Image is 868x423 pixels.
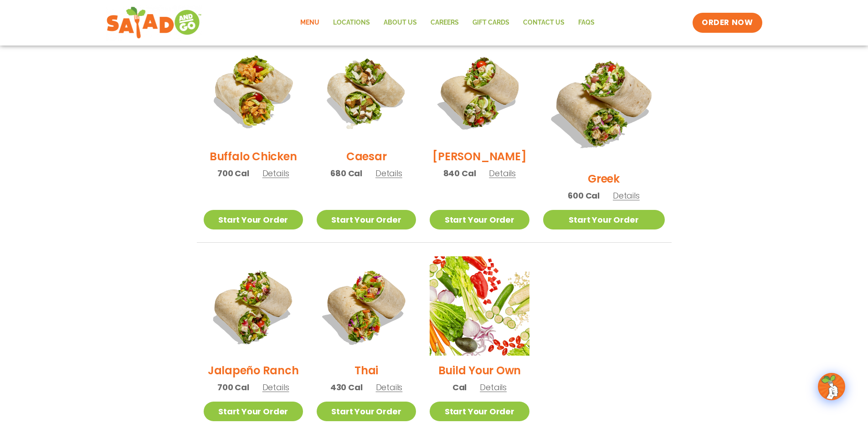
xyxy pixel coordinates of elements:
img: wpChatIcon [819,374,844,399]
a: Start Your Order [430,402,529,421]
a: About Us [377,12,424,33]
a: Start Your Order [317,210,416,229]
span: Details [613,190,640,201]
h2: [PERSON_NAME] [432,148,526,164]
h2: Jalapeño Ranch [208,362,299,378]
h2: Buffalo Chicken [210,148,297,164]
a: Contact Us [516,12,571,33]
img: Product photo for Thai Wrap [317,256,416,356]
span: 700 Cal [217,167,249,179]
h2: Greek [588,171,620,187]
span: 430 Cal [330,381,363,393]
span: Details [489,168,516,179]
img: Product photo for Jalapeño Ranch Wrap [204,256,303,356]
span: 600 Cal [568,189,600,202]
a: Start Your Order [543,210,665,229]
a: Careers [424,12,466,33]
a: Start Your Order [204,210,303,229]
span: Cal [452,381,467,393]
a: Start Your Order [204,402,303,421]
a: Locations [326,12,377,33]
a: ORDER NOW [693,13,762,33]
span: ORDER NOW [702,17,753,28]
img: Product photo for Buffalo Chicken Wrap [204,42,303,142]
img: new-SAG-logo-768×292 [106,5,202,41]
span: Details [376,382,403,393]
a: GIFT CARDS [466,12,516,33]
img: Product photo for Cobb Wrap [430,42,529,142]
h2: Caesar [346,148,387,164]
span: Details [375,168,402,179]
span: Details [262,168,289,179]
a: FAQs [571,12,601,33]
span: 680 Cal [330,167,362,179]
h2: Thai [354,362,378,378]
a: Menu [293,12,326,33]
a: Start Your Order [317,402,416,421]
a: Start Your Order [430,210,529,229]
span: Details [480,382,507,393]
img: Product photo for Build Your Own [430,256,529,356]
span: 840 Cal [443,167,476,179]
nav: Menu [293,12,601,33]
h2: Build Your Own [438,362,521,378]
img: Product photo for Caesar Wrap [317,42,416,142]
img: Product photo for Greek Wrap [543,42,665,164]
span: 700 Cal [217,381,249,393]
span: Details [262,382,289,393]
